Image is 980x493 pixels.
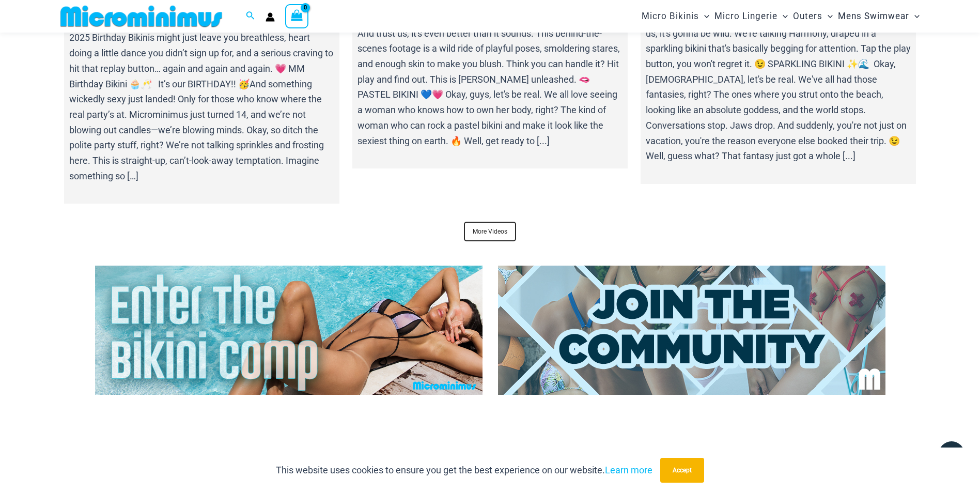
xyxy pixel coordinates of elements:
[498,266,885,395] img: Join Community 2
[714,3,777,29] span: Micro Lingerie
[357,10,623,148] p: [PERSON_NAME] in a pastel bikini? Yeah, you read that right. And trust us, it's even better than ...
[464,222,516,241] a: More Videos
[909,3,920,29] span: Menu Toggle
[276,463,652,478] p: This website uses cookies to ensure you get the best experience on our website.
[646,10,911,164] p: [PERSON_NAME] is about to take you on a little journey, and trust us, it's gonna be wild. We're t...
[793,3,822,29] span: Outers
[777,3,788,29] span: Menu Toggle
[712,3,790,29] a: Micro LingerieMenu ToggleMenu Toggle
[246,10,255,23] a: Search icon link
[605,465,652,475] a: Learn more
[285,4,309,28] a: View Shopping Cart, empty
[642,3,699,29] span: Micro Bikinis
[56,5,226,28] img: MM SHOP LOGO FLAT
[660,458,704,483] button: Accept
[637,2,924,31] nav: Site Navigation
[95,266,483,395] img: Enter Bikini Comp
[266,12,275,22] a: Account icon link
[835,3,922,29] a: Mens SwimwearMenu ToggleMenu Toggle
[822,3,833,29] span: Menu Toggle
[69,15,334,184] p: Warning: Peeking at [PERSON_NAME] & [PERSON_NAME] in the 2025 Birthday Bikinis might just leave y...
[790,3,835,29] a: OutersMenu ToggleMenu Toggle
[838,3,909,29] span: Mens Swimwear
[699,3,709,29] span: Menu Toggle
[639,3,712,29] a: Micro BikinisMenu ToggleMenu Toggle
